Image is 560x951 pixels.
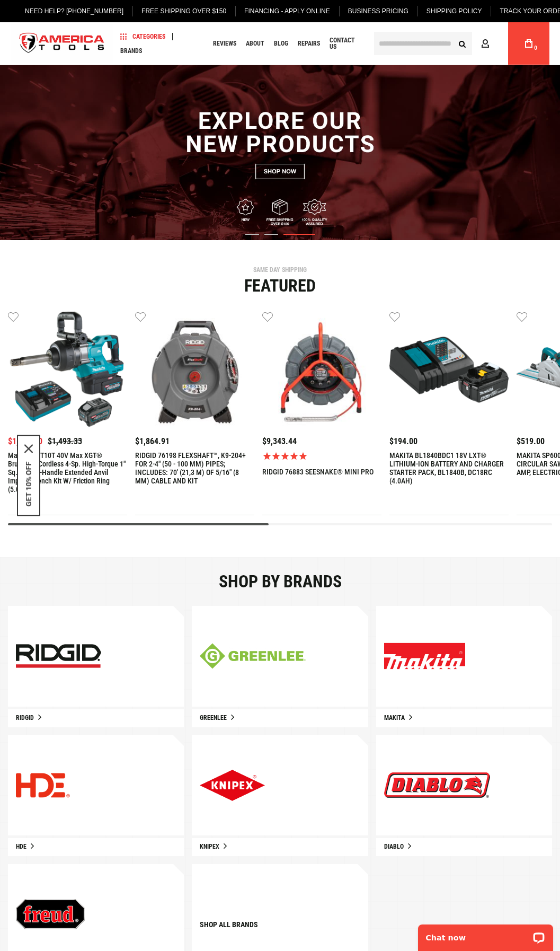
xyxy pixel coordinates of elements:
span: $194.00 [389,436,417,446]
a: Makita [376,709,552,727]
span: $519.00 [517,436,545,446]
div: 2 / 9 [135,310,254,515]
span: Categories [120,33,165,40]
img: ridgid-mobile.jpg [16,644,101,668]
img: Explore Our New Products [384,642,465,670]
img: Explore Our New Products [384,772,490,798]
a: Ridgid [8,709,184,727]
img: Explore Our New Products [200,770,265,801]
a: HDE [8,838,184,856]
a: Brands [115,43,147,58]
a: MAKITA BL1840BDC1 18V LXT® LITHIUM-ION BATTERY AND CHARGER STARTER PACK, BL1840B, DC18RC (4.0AH) [389,310,509,432]
img: America Tools [11,24,113,64]
img: Explore Our New Products [16,773,70,798]
span: Contact Us [330,37,361,50]
img: RIDGID 76198 FLEXSHAFT™, K9-204+ FOR 2-4 [135,310,254,429]
div: Featured [8,277,552,294]
a: Blog [269,37,293,51]
img: Makita GWT10T 40V max XGT® Brushless Cordless 4‑Sp. High‑Torque 1" Sq. Drive D‑Handle Extended An... [8,310,127,429]
span: $9,343.44 [262,436,297,446]
a: Categories [115,29,170,43]
iframe: LiveChat chat widget [411,918,560,951]
button: Close [24,445,33,453]
div: Shop by brands [8,573,552,590]
span: $1,864.91 [135,436,170,446]
img: Explore Our New Products [16,899,85,929]
a: Explore Our New Products [376,735,552,835]
a: Explore Our New Products [192,735,368,835]
a: RIDGID 76883 SEESNAKE® MINI PRO [262,468,374,476]
a: Reviews [208,37,241,51]
span: Rated 5.0 out of 5 stars 1 reviews [262,451,381,461]
div: 4 / 9 [389,310,509,515]
span: Greenlee [200,714,227,721]
div: 3 / 9 [262,310,381,515]
span: $1,493.33 [48,436,82,446]
span: Knipex [200,843,219,850]
button: Search [452,33,472,54]
img: RIDGID 76883 SEESNAKE® MINI PRO [262,310,381,429]
a: RIDGID 76198 FLEXSHAFT™, K9-204+ FOR 2-4 [135,310,254,432]
span: Ridgid [16,714,34,721]
a: Repairs [293,37,325,51]
span: $1,120.00 [8,436,42,446]
a: Makita GWT10T 40V max XGT® Brushless Cordless 4‑Sp. High‑Torque 1" Sq. Drive D‑Handle Extended An... [8,310,127,432]
span: 0 [534,45,537,51]
a: Makita GWT10T 40V max XGT® Brushless Cordless 4‑Sp. High‑Torque 1" Sq. Drive D‑Handle Extended An... [8,451,127,494]
a: Explore Our New Products [8,735,184,835]
span: HDE [16,843,26,850]
span: Repairs [298,40,320,47]
a: RIDGID 76198 FLEXSHAFT™, K9-204+ FOR 2-4" (50 - 100 MM) PIPES; INCLUDES: 70' (21,3 M) OF 5/16" (8... [135,451,254,485]
a: Explore Our New Products [376,606,552,706]
a: MAKITA BL1840BDC1 18V LXT® LITHIUM-ION BATTERY AND CHARGER STARTER PACK, BL1840B, DC18RC (4.0AH) [389,451,509,485]
a: Diablo [376,838,552,856]
a: store logo [11,24,113,64]
span: Makita [384,714,405,721]
button: GET 10% OFF [24,462,33,507]
span: Shipping Policy [426,7,482,15]
span: Brands [120,48,142,54]
span: Reviews [213,40,236,47]
span: Blog [274,40,288,47]
span: About [246,40,264,47]
a: About [241,37,269,51]
img: greenline-mobile.jpg [200,643,306,669]
a: Greenlee [192,709,368,727]
a: Shop all brands [200,921,258,928]
img: MAKITA BL1840BDC1 18V LXT® LITHIUM-ION BATTERY AND CHARGER STARTER PACK, BL1840B, DC18RC (4.0AH) [389,310,509,429]
span: Diablo [384,843,404,850]
a: Contact Us [325,37,366,51]
a: 0 [519,22,539,65]
a: RIDGID 76883 SEESNAKE® MINI PRO [262,310,381,432]
div: SAME DAY SHIPPING [8,267,552,273]
div: 1 / 9 [8,310,127,515]
svg: close icon [24,445,33,453]
a: Knipex [192,838,368,856]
